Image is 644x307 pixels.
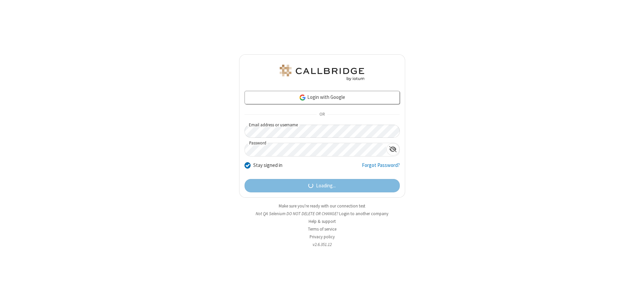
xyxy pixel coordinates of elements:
button: Loading... [245,179,400,192]
a: Make sure you're ready with our connection test [279,203,365,209]
img: QA Selenium DO NOT DELETE OR CHANGE [278,65,366,81]
span: OR [317,110,327,119]
li: Not QA Selenium DO NOT DELETE OR CHANGE? [239,210,405,217]
div: Show password [386,143,399,156]
li: v2.6.351.12 [239,241,405,248]
a: Privacy policy [310,234,335,240]
a: Login with Google [245,91,400,104]
input: Email address or username [245,125,400,138]
label: Stay signed in [253,162,282,169]
a: Forgot Password? [362,162,400,174]
button: Login to another company [339,210,388,217]
a: Help & support [309,219,336,224]
a: Terms of service [308,226,336,232]
img: google-icon.png [299,94,306,101]
span: Loading... [316,182,336,190]
input: Password [245,143,386,156]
